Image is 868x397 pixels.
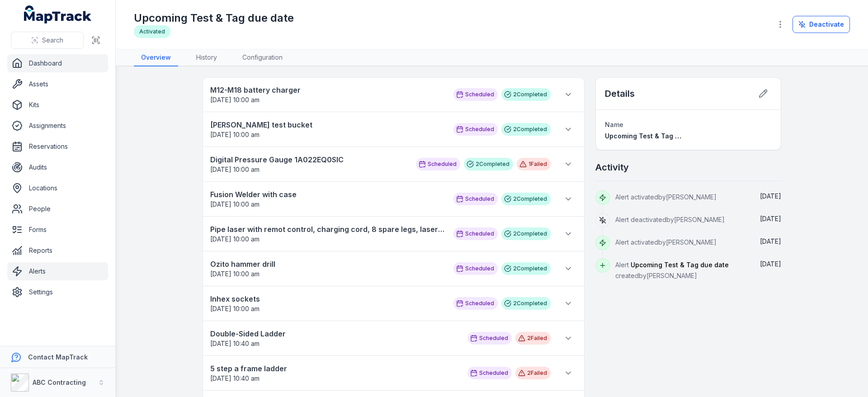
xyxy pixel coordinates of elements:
a: Settings [7,283,108,301]
strong: Double-Sided Ladder [210,328,458,339]
a: Reservations [7,137,108,156]
div: Scheduled [467,332,512,345]
strong: Contact MapTrack [28,353,88,361]
div: 2 Completed [464,158,513,170]
div: Scheduled [453,88,498,101]
a: Ozito hammer drill[DATE] 10:00 am [210,259,444,279]
a: People [7,200,108,218]
span: [DATE] 10:00 am [210,131,259,138]
time: 23/08/2025, 10:00:00 am [210,96,259,104]
span: [DATE] 10:00 am [210,270,259,278]
div: Activated [134,25,170,38]
a: History [189,49,224,66]
strong: M12-M18 battery charger [210,85,444,95]
strong: ABC Contracting [33,378,86,386]
span: Name [605,121,623,128]
h2: Activity [595,161,629,174]
span: [DATE] [760,260,781,268]
span: [DATE] [760,192,781,200]
a: Fusion Welder with case[DATE] 10:00 am [210,189,444,209]
strong: Pipe laser with remot control, charging cord, 8 spare legs, laser sight target [210,224,444,235]
div: Scheduled [416,158,460,170]
h1: Upcoming Test & Tag due date [134,11,294,25]
a: Assignments [7,117,108,135]
a: Alerts [7,262,108,280]
a: Double-Sided Ladder[DATE] 10:40 am [210,328,458,348]
div: 2 Completed [501,227,551,240]
strong: 5 step a frame ladder [210,363,458,374]
time: 12/08/2025, 10:38:29 am [760,260,781,268]
time: 23/08/2025, 10:00:00 am [210,305,259,312]
div: 2 Completed [501,123,551,136]
a: Inhex sockets[DATE] 10:00 am [210,293,444,313]
a: [PERSON_NAME] test bucket[DATE] 10:00 am [210,119,444,139]
span: [DATE] 10:00 am [210,96,259,104]
time: 19/08/2025, 10:40:00 am [210,340,259,347]
a: Assets [7,75,108,93]
div: 1 Failed [517,158,551,170]
div: 2 Failed [515,332,551,345]
span: Alert deactivated by [PERSON_NAME] [615,216,725,223]
strong: Digital Pressure Gauge 1A022EQ0SIC [210,154,407,165]
span: Upcoming Test & Tag due date [631,261,729,269]
div: 2 Completed [501,297,551,310]
div: Scheduled [453,262,498,275]
button: Search [11,32,84,49]
a: Overview [134,49,178,66]
time: 23/08/2025, 10:00:00 am [210,200,259,208]
span: [DATE] 10:00 am [210,200,259,208]
span: Alert activated by [PERSON_NAME] [615,238,717,246]
span: Alert created by [PERSON_NAME] [615,261,729,279]
a: Digital Pressure Gauge 1A022EQ0SIC[DATE] 10:00 am [210,154,407,174]
a: Dashboard [7,54,108,72]
span: [DATE] 10:00 am [210,305,259,312]
span: [DATE] 10:00 am [210,165,259,173]
strong: Fusion Welder with case [210,189,444,200]
div: 2 Completed [501,88,551,101]
div: Scheduled [453,297,498,310]
time: 23/08/2025, 10:00:00 am [210,131,259,138]
a: Reports [7,241,108,260]
strong: [PERSON_NAME] test bucket [210,119,444,130]
span: [DATE] 10:40 am [210,374,259,382]
time: 18/08/2025, 10:59:57 am [760,215,781,222]
span: Alert activated by [PERSON_NAME] [615,193,717,201]
div: Scheduled [453,227,498,240]
a: Audits [7,158,108,176]
time: 23/08/2025, 10:00:00 am [210,165,259,173]
span: Search [42,36,63,45]
div: 2 Completed [501,262,551,275]
time: 19/08/2025, 10:40:00 am [210,374,259,382]
time: 23/08/2025, 10:00:00 am [210,270,259,278]
span: [DATE] [760,237,781,245]
button: Deactivate [793,16,850,33]
a: Pipe laser with remot control, charging cord, 8 spare legs, laser sight target[DATE] 10:00 am [210,224,444,244]
a: Kits [7,96,108,114]
span: Upcoming Test & Tag due date [605,132,703,140]
span: [DATE] [760,215,781,222]
h2: Details [605,87,635,100]
time: 18/08/2025, 11:00:00 am [760,192,781,200]
span: [DATE] 10:40 am [210,340,259,347]
div: Scheduled [467,367,512,379]
strong: Ozito hammer drill [210,259,444,269]
div: Scheduled [453,193,498,205]
div: 2 Completed [501,193,551,205]
a: 5 step a frame ladder[DATE] 10:40 am [210,363,458,383]
time: 12/08/2025, 10:39:23 am [760,237,781,245]
a: M12-M18 battery charger[DATE] 10:00 am [210,85,444,104]
a: MapTrack [24,5,92,24]
div: Scheduled [453,123,498,136]
a: Locations [7,179,108,197]
time: 23/08/2025, 10:00:00 am [210,235,259,243]
a: Forms [7,221,108,239]
a: Configuration [235,49,290,66]
strong: Inhex sockets [210,293,444,304]
div: 2 Failed [515,367,551,379]
span: [DATE] 10:00 am [210,235,259,243]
